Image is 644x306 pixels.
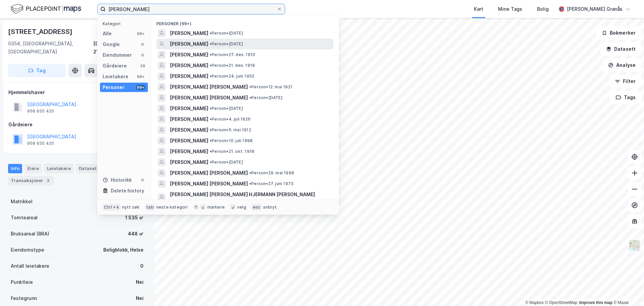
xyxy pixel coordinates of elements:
[210,117,212,122] span: •
[170,29,208,37] span: [PERSON_NAME]
[210,127,251,133] span: Person • 5. mai 1912
[140,52,145,58] div: 0
[103,246,144,254] div: Boligblokk, Helse
[170,199,172,204] span: •
[210,138,253,143] span: Person • 10. juli 1998
[545,300,578,305] a: OpenStreetMap
[140,42,145,47] div: 0
[170,61,208,70] span: [PERSON_NAME]
[106,4,277,14] input: Søk på adresse, matrikkel, gårdeiere, leietakere eller personer
[474,5,483,13] div: Kart
[210,149,254,154] span: Person • 21. okt. 1918
[103,51,132,59] div: Eiendommer
[44,164,73,173] div: Leietakere
[103,176,132,184] div: Historikk
[103,73,128,81] div: Leietakere
[210,41,243,47] span: Person • [DATE]
[210,149,212,154] span: •
[170,83,248,91] span: [PERSON_NAME] [PERSON_NAME]
[249,95,282,100] span: Person • [DATE]
[136,294,144,302] div: Nei
[103,21,148,26] div: Kategori
[170,199,203,204] span: Person • [DATE]
[103,62,127,70] div: Gårdeiere
[170,190,315,199] span: [PERSON_NAME] [PERSON_NAME] HJERMANN [PERSON_NAME]
[210,160,212,165] span: •
[11,214,38,222] div: Tomteareal
[45,177,51,184] div: 3
[76,164,101,173] div: Datasett
[27,108,54,114] div: 958 935 420
[609,75,641,88] button: Filter
[170,115,208,123] span: [PERSON_NAME]
[210,52,255,57] span: Person • 27. des. 1910
[210,106,243,111] span: Person • [DATE]
[8,176,54,185] div: Transaksjoner
[125,214,144,222] div: 1 535 ㎡
[11,198,33,206] div: Matrikkel
[249,181,293,186] span: Person • 27. juni 1973
[8,88,146,96] div: Hjemmelshaver
[210,74,212,79] span: •
[210,106,212,111] span: •
[170,104,208,113] span: [PERSON_NAME]
[136,85,145,90] div: 99+
[610,274,644,306] iframe: Chat Widget
[170,147,208,156] span: [PERSON_NAME]
[249,95,251,100] span: •
[596,26,641,40] button: Bokmerker
[210,127,212,132] span: •
[263,205,277,210] div: avbryt
[210,52,212,57] span: •
[249,170,251,175] span: •
[537,5,549,13] div: Bolig
[140,177,145,183] div: 0
[103,40,120,48] div: Google
[11,278,33,286] div: Punktleie
[140,262,144,270] div: 0
[11,294,37,302] div: Festegrunn
[170,126,208,134] span: [PERSON_NAME]
[525,300,544,305] a: Mapbox
[567,5,623,13] div: [PERSON_NAME] Granås
[8,121,146,129] div: Gårdeiere
[602,58,641,72] button: Analyse
[128,230,144,238] div: 448 ㎡
[156,205,188,210] div: neste kategori
[8,64,66,77] button: Tag
[103,30,112,38] div: Alle
[628,239,641,252] img: Z
[210,160,243,165] span: Person • [DATE]
[170,40,208,48] span: [PERSON_NAME]
[136,278,144,286] div: Nei
[210,74,254,79] span: Person • 24. juni 1952
[249,181,251,186] span: •
[210,63,255,68] span: Person • 21. des. 1919
[11,230,49,238] div: Bruksareal (BRA)
[237,205,246,210] div: velg
[210,117,251,122] span: Person • 4. juli 1926
[170,51,208,59] span: [PERSON_NAME]
[207,205,225,210] div: markere
[170,158,208,166] span: [PERSON_NAME]
[210,31,243,36] span: Person • [DATE]
[25,164,42,173] div: Eiere
[140,63,145,69] div: 29
[170,72,208,80] span: [PERSON_NAME]
[170,94,248,102] span: [PERSON_NAME] [PERSON_NAME]
[8,26,74,37] div: [STREET_ADDRESS]
[170,137,208,145] span: [PERSON_NAME]
[8,164,22,173] div: Info
[170,180,248,188] span: [PERSON_NAME] [PERSON_NAME]
[8,40,93,56] div: 0354, [GEOGRAPHIC_DATA], [GEOGRAPHIC_DATA]
[151,16,339,28] div: Personer (99+)
[27,141,54,146] div: 958 935 420
[170,169,248,177] span: [PERSON_NAME] [PERSON_NAME]
[249,84,292,90] span: Person • 12. mai 1921
[249,170,294,176] span: Person • 29. mai 1999
[249,84,251,89] span: •
[11,246,44,254] div: Eiendomstype
[610,91,641,104] button: Tags
[103,204,121,211] div: Ctrl + k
